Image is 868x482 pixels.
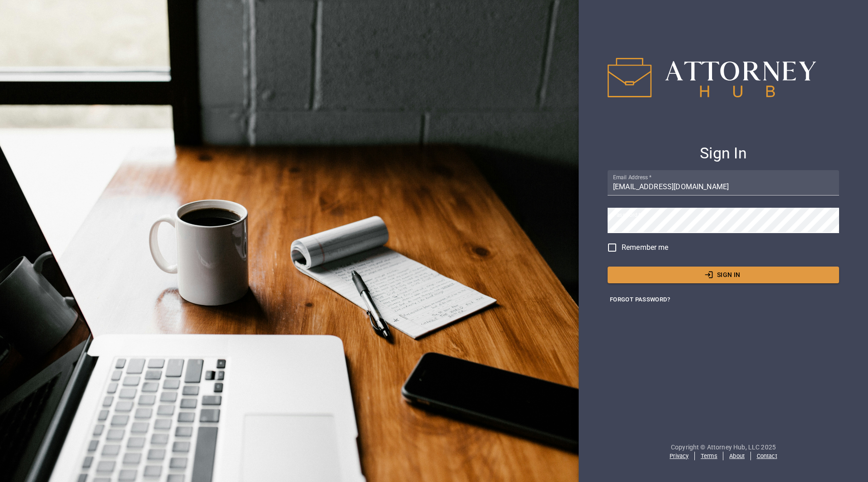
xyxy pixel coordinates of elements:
[613,173,651,181] label: Email Address
[622,242,669,253] span: Remember me
[608,443,839,452] p: Copyright © Attorney Hub, LLC 2025
[608,58,816,97] img: IPAH logo
[670,453,689,459] a: Privacy
[608,267,839,283] button: Sign In
[757,453,777,459] a: Contact
[608,144,839,163] h4: Sign In
[613,211,641,219] label: Password
[701,453,717,459] a: Terms
[608,293,672,307] button: Forgot Password?
[729,453,745,459] a: About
